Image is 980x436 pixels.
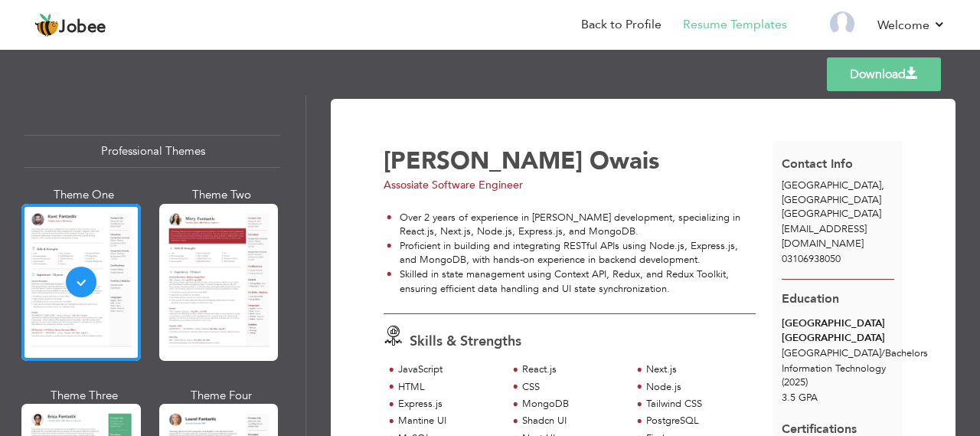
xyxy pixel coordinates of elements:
div: React.js [522,362,622,377]
div: CSS [522,380,622,395]
span: 03106938050 [782,252,841,266]
span: Assosiate Software Engineer [384,178,523,192]
span: Skills & Strengths [410,332,521,351]
div: [GEOGRAPHIC_DATA] [GEOGRAPHIC_DATA] [782,316,894,345]
div: JavaScript [398,362,498,377]
span: / [881,346,885,360]
a: Download [827,57,941,91]
div: Shadcn UI [522,414,622,428]
div: Tailwind CSS [646,397,746,411]
span: Education [782,290,839,307]
div: Next.js [646,362,746,377]
div: Theme Three [24,388,144,404]
img: Profile Img [830,11,854,36]
a: Back to Profile [581,16,661,34]
img: jobee.io [34,13,59,38]
div: HTML [398,380,498,395]
a: Welcome [877,16,946,34]
span: [EMAIL_ADDRESS][DOMAIN_NAME] [782,222,867,251]
span: [PERSON_NAME] [384,145,583,177]
span: [GEOGRAPHIC_DATA] [782,207,881,221]
span: [GEOGRAPHIC_DATA] Bachelors [782,346,928,360]
div: Theme One [24,187,144,203]
span: Information Technology [782,362,886,375]
li: Over 2 years of experience in [PERSON_NAME] development, specializing in React.js, Next.js, Node.... [387,211,756,239]
div: PostgreSQL [646,414,746,428]
span: , [881,179,884,192]
span: (2025) [782,375,808,389]
div: MongoDB [522,397,622,411]
span: [GEOGRAPHIC_DATA] [782,179,881,192]
span: Contact Info [782,156,853,172]
div: Theme Four [162,388,282,404]
li: Proficient in building and integrating RESTful APIs using Node.js, Express.js, and MongoDB, with ... [387,239,756,267]
a: Jobee [34,13,106,38]
div: [GEOGRAPHIC_DATA] [773,179,903,221]
span: 3.5 GPA [782,391,818,405]
div: Node.js [646,380,746,395]
div: Express.js [398,397,498,411]
div: Professional Themes [24,135,281,168]
div: Mantine UI [398,414,498,428]
li: Skilled in state management using Context API, Redux, and Redux Toolkit, ensuring efficient data ... [387,267,756,296]
div: Theme Two [162,187,282,203]
span: Owais [590,145,659,177]
a: Resume Templates [683,16,787,34]
span: Jobee [59,19,106,36]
